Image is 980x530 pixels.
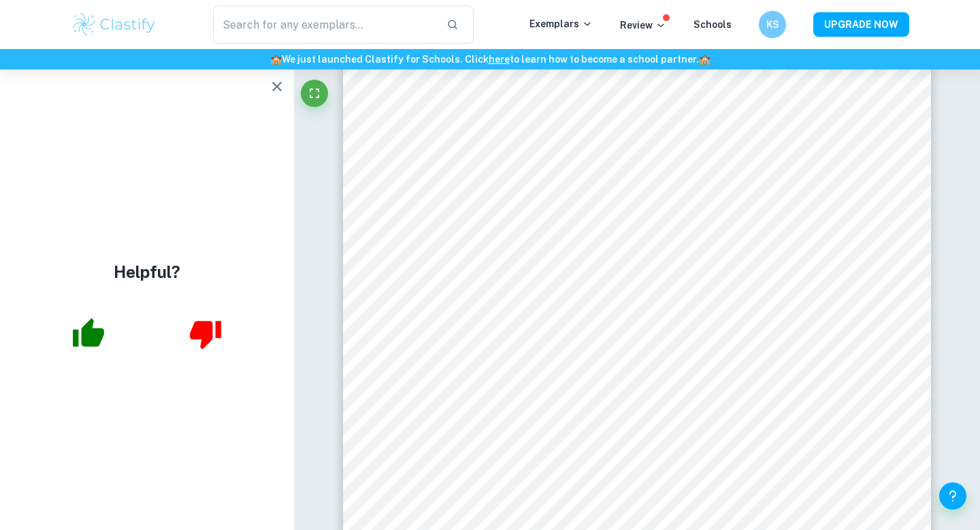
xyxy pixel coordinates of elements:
p: Review [620,18,666,33]
a: Schools [693,19,732,30]
button: KS [759,11,786,38]
h4: Helpful? [114,260,180,284]
a: here [489,54,510,65]
h6: We just launched Clastify for Schools. Click to learn how to become a school partner. [3,52,977,67]
button: Fullscreen [301,80,328,107]
input: Search for any exemplars... [213,5,436,44]
p: Exemplars [529,16,593,31]
button: UPGRADE NOW [813,12,909,37]
span: 🏫 [699,54,710,65]
img: Clastify logo [71,11,157,38]
button: Help and Feedback [939,482,966,510]
span: 🏫 [270,54,282,65]
h6: KS [765,17,781,32]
